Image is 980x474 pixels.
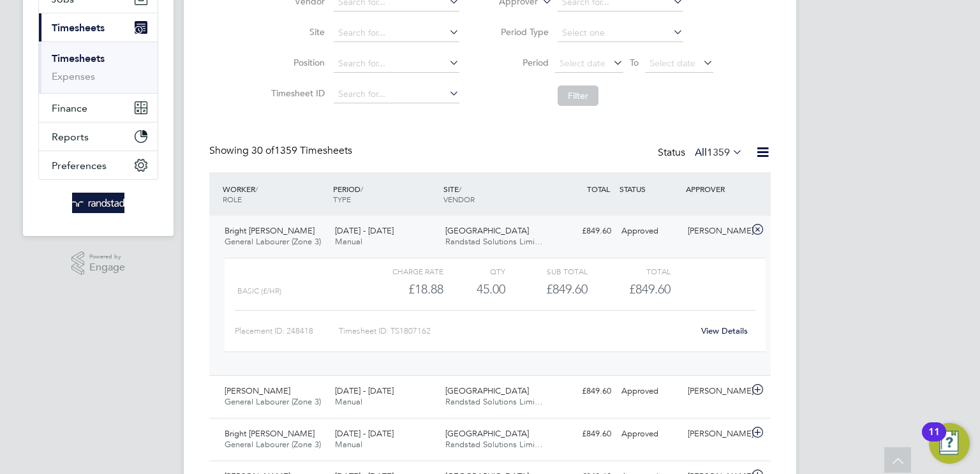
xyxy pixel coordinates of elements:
div: APPROVER [683,177,749,200]
button: Finance [39,94,158,122]
span: Select date [650,57,695,69]
input: Search for... [334,55,459,73]
div: Showing [209,144,355,158]
label: Period [491,57,549,68]
span: General Labourer (Zone 3) [225,236,321,247]
a: Timesheets [52,52,105,64]
span: [GEOGRAPHIC_DATA] [445,225,529,236]
a: Go to home page [38,193,158,213]
div: Charge rate [361,263,443,279]
div: Approved [616,381,683,402]
span: Basic (£/HR) [237,286,281,295]
div: Placement ID: 248418 [235,321,339,341]
span: [PERSON_NAME] [225,385,290,396]
span: £849.60 [629,281,671,297]
div: SITE [440,177,551,211]
span: To [626,54,642,71]
div: £18.88 [361,279,443,300]
span: 1359 [707,146,730,159]
a: Powered byEngage [71,251,126,276]
label: Period Type [491,26,549,38]
span: Manual [335,396,362,407]
div: STATUS [616,177,683,200]
span: Engage [89,262,125,273]
span: Manual [335,236,362,247]
div: [PERSON_NAME] [683,221,749,242]
span: TYPE [333,194,351,204]
span: Bright [PERSON_NAME] [225,225,315,236]
div: 11 [928,432,940,448]
img: randstad-logo-retina.png [72,193,125,213]
div: [PERSON_NAME] [683,381,749,402]
span: Finance [52,102,87,114]
div: PERIOD [330,177,440,211]
label: Site [267,26,325,38]
span: [DATE] - [DATE] [335,225,394,236]
a: Expenses [52,70,95,82]
div: Timesheet ID: TS1807162 [339,321,693,341]
span: [GEOGRAPHIC_DATA] [445,428,529,439]
span: / [255,184,258,194]
span: Randstad Solutions Limi… [445,396,543,407]
span: Timesheets [52,22,105,34]
label: Timesheet ID [267,87,325,99]
span: Preferences [52,159,107,172]
button: Timesheets [39,13,158,41]
div: [PERSON_NAME] [683,424,749,445]
span: 30 of [251,144,274,157]
div: Sub Total [505,263,588,279]
button: Filter [558,85,598,106]
input: Select one [558,24,683,42]
div: Timesheets [39,41,158,93]
div: Status [658,144,745,162]
span: General Labourer (Zone 3) [225,396,321,407]
span: TOTAL [587,184,610,194]
span: / [459,184,461,194]
span: Bright [PERSON_NAME] [225,428,315,439]
a: View Details [701,325,748,336]
span: Randstad Solutions Limi… [445,236,543,247]
span: [DATE] - [DATE] [335,385,394,396]
label: Position [267,57,325,68]
div: 45.00 [443,279,505,300]
button: Open Resource Center, 11 new notifications [929,423,970,464]
div: £849.60 [505,279,588,300]
span: ROLE [223,194,242,204]
span: VENDOR [443,194,475,204]
span: [GEOGRAPHIC_DATA] [445,385,529,396]
span: 1359 Timesheets [251,144,352,157]
div: Total [588,263,670,279]
div: Approved [616,424,683,445]
span: Randstad Solutions Limi… [445,439,543,450]
span: Powered by [89,251,125,262]
span: Manual [335,439,362,450]
div: £849.60 [550,381,616,402]
input: Search for... [334,85,459,103]
button: Preferences [39,151,158,179]
div: £849.60 [550,221,616,242]
span: General Labourer (Zone 3) [225,439,321,450]
span: Reports [52,131,89,143]
div: WORKER [219,177,330,211]
input: Search for... [334,24,459,42]
div: £849.60 [550,424,616,445]
span: Select date [560,57,605,69]
label: All [695,146,743,159]
span: [DATE] - [DATE] [335,428,394,439]
button: Reports [39,122,158,151]
span: / [360,184,363,194]
div: Approved [616,221,683,242]
div: QTY [443,263,505,279]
